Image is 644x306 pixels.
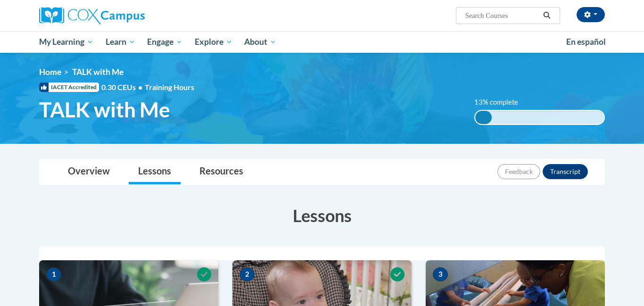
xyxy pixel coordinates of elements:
span: My Learning [39,36,93,48]
span: 2 [239,267,255,281]
input: Search Courses [464,10,540,21]
span: Explore [195,36,232,48]
div: Main menu [25,31,619,53]
button: Search [540,10,554,21]
img: Cox Campus [39,7,145,24]
button: Feedback [497,164,540,179]
div: 13% complete [475,111,492,124]
a: My Learning [33,31,99,53]
span: IACET Accredited [39,83,99,92]
a: Learn [99,31,141,53]
a: Lessons [129,159,181,184]
a: Explore [189,31,239,53]
span: 3 [433,267,448,281]
h3: Lessons [39,204,605,227]
span: 1 [46,267,61,281]
button: Account Settings [577,7,605,22]
a: En español [560,32,612,52]
a: Resources [190,159,253,184]
a: Engage [141,31,189,53]
a: Cox Campus [39,7,218,24]
label: 13% complete [474,97,528,108]
span: Learn [106,36,135,48]
span: 0.30 CEUs [101,82,145,92]
span: Training Hours [145,83,194,91]
a: Home [39,67,61,77]
span: Engage [147,36,182,48]
span: About [244,36,276,48]
span: TALK with Me [72,67,124,77]
a: About [239,31,283,53]
a: Overview [58,159,119,184]
span: En español [566,37,606,47]
button: Transcript [543,164,588,179]
span: TALK with Me [39,97,170,122]
span: • [138,83,142,91]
